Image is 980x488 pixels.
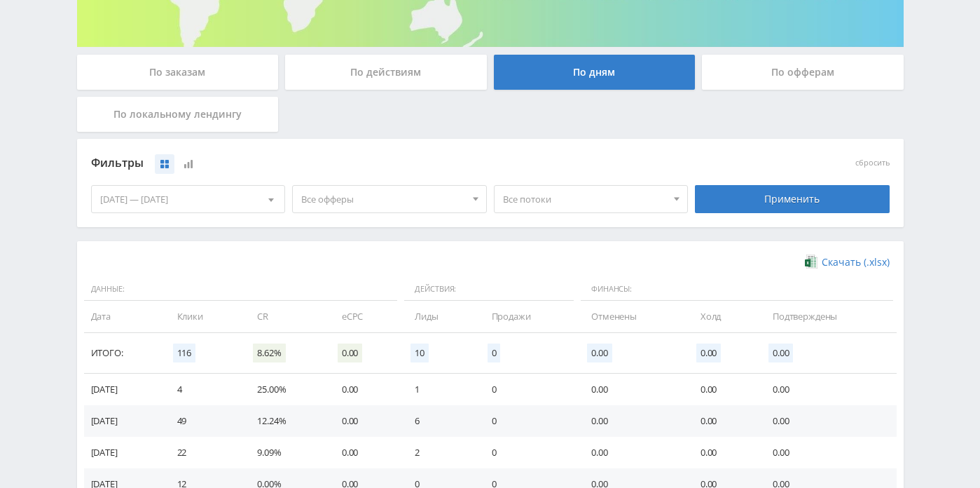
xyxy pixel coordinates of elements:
td: 0.00 [686,405,759,437]
div: По офферам [702,55,904,90]
td: [DATE] [84,374,163,405]
div: По локальному лендингу [77,97,279,132]
span: Все потоки [503,186,667,212]
td: 4 [163,374,244,405]
td: 0 [478,374,578,405]
span: 0 [488,344,501,362]
td: 6 [401,405,477,437]
div: [DATE] — [DATE] [92,186,285,212]
td: Лиды [401,301,477,332]
td: 0 [478,405,578,437]
td: Подтверждены [759,301,897,332]
td: Дата [84,301,163,332]
div: Фильтры [91,153,689,174]
td: 0.00 [577,437,686,468]
button: сбросить [855,158,890,168]
td: 2 [401,437,477,468]
td: [DATE] [84,405,163,437]
td: 0.00 [328,437,401,468]
span: Финансы: [581,278,892,301]
td: 0.00 [686,374,759,405]
td: Холд [686,301,759,332]
span: 10 [410,344,429,362]
td: CR [243,301,328,332]
span: Данные: [84,278,398,301]
td: Продажи [478,301,578,332]
td: 1 [401,374,477,405]
td: 0.00 [328,405,401,437]
div: По дням [494,55,696,90]
img: xlsx [805,255,817,269]
td: 0 [478,437,578,468]
td: 49 [163,405,244,437]
td: 0.00 [759,437,897,468]
span: 0.00 [338,344,362,362]
a: Скачать (.xlsx) [805,255,889,269]
td: Отменены [577,301,686,332]
span: 116 [173,344,196,362]
td: Клики [163,301,244,332]
div: По заказам [77,55,279,90]
span: 0.00 [768,344,793,362]
span: Все офферы [301,186,465,212]
span: 0.00 [587,344,612,362]
td: 22 [163,437,244,468]
span: 8.62% [253,344,285,362]
td: 0.00 [577,374,686,405]
td: 0.00 [686,437,759,468]
span: Скачать (.xlsx) [822,257,890,268]
span: 0.00 [696,344,721,362]
td: 25.00% [243,374,328,405]
td: 9.09% [243,437,328,468]
td: Итого: [84,333,163,374]
div: По действиям [285,55,487,90]
td: 12.24% [243,405,328,437]
span: Действия: [404,278,574,301]
td: 0.00 [328,374,401,405]
td: 0.00 [759,374,897,405]
td: eCPC [328,301,401,332]
td: [DATE] [84,437,163,468]
div: Применить [695,185,890,213]
td: 0.00 [577,405,686,437]
td: 0.00 [759,405,897,437]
